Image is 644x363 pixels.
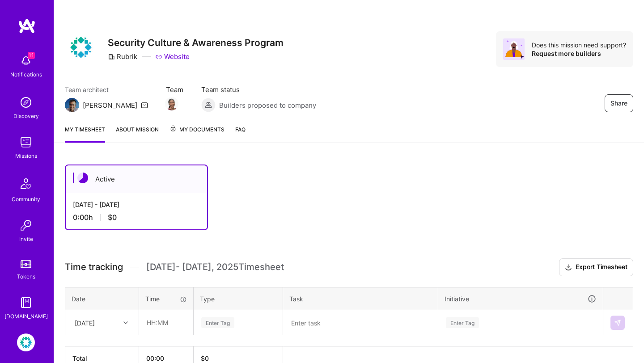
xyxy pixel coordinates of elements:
a: Rubrik: Security Culture & Awareness Program [15,333,37,351]
span: [DATE] - [DATE] , 2025 Timesheet [146,262,284,273]
span: $ 0 [201,355,209,362]
img: Invite [17,216,35,234]
span: Team [166,85,183,94]
div: Does this mission need support? [532,41,626,49]
img: Team Architect [65,98,79,112]
img: guide book [17,294,35,312]
h3: Security Culture & Awareness Program [108,37,284,48]
a: My Documents [169,125,225,143]
div: Time [145,294,187,304]
div: Missions [15,151,37,160]
span: Team status [201,85,316,94]
div: Notifications [10,70,42,79]
i: icon CompanyGray [108,53,115,60]
button: Export Timesheet [559,258,633,276]
div: Initiative [445,294,597,304]
div: Active [66,165,207,193]
a: My timesheet [65,125,105,143]
div: Request more builders [532,49,626,58]
a: About Mission [116,125,159,143]
div: Tokens [17,272,35,281]
img: Avatar [503,38,525,60]
i: icon Download [565,263,572,272]
th: Date [65,287,139,310]
div: Rubrik [108,52,137,61]
span: My Documents [169,125,225,135]
div: Invite [19,234,33,244]
div: [DATE] [75,318,95,327]
th: Type [194,287,283,310]
span: Builders proposed to company [219,101,316,110]
img: teamwork [17,133,35,151]
img: Submit [614,319,621,326]
button: Share [605,94,633,112]
span: Share [610,99,627,108]
span: 11 [28,52,35,59]
th: Task [283,287,438,310]
div: [PERSON_NAME] [83,101,137,110]
i: icon Chevron [123,321,128,325]
div: 0:00 h [73,213,200,222]
a: Team Member Avatar [166,96,178,111]
img: Active [77,173,88,183]
img: Builders proposed to company [201,98,216,112]
a: FAQ [235,125,246,143]
input: HH:MM [140,311,193,334]
img: logo [18,18,36,34]
img: Company Logo [65,31,97,63]
a: Website [155,52,190,61]
i: icon Mail [141,101,148,109]
span: $0 [108,213,117,222]
div: [DATE] - [DATE] [73,200,200,209]
span: Time tracking [65,262,123,273]
img: tokens [21,260,31,268]
div: Community [12,194,40,204]
div: Discovery [13,111,39,121]
div: Enter Tag [201,316,234,329]
span: Team architect [65,85,148,94]
img: Rubrik: Security Culture & Awareness Program [17,333,35,351]
img: Team Member Avatar [165,97,178,110]
img: discovery [17,93,35,111]
div: [DOMAIN_NAME] [4,312,48,321]
img: Community [15,173,37,194]
img: bell [17,52,35,70]
div: Enter Tag [446,316,479,329]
